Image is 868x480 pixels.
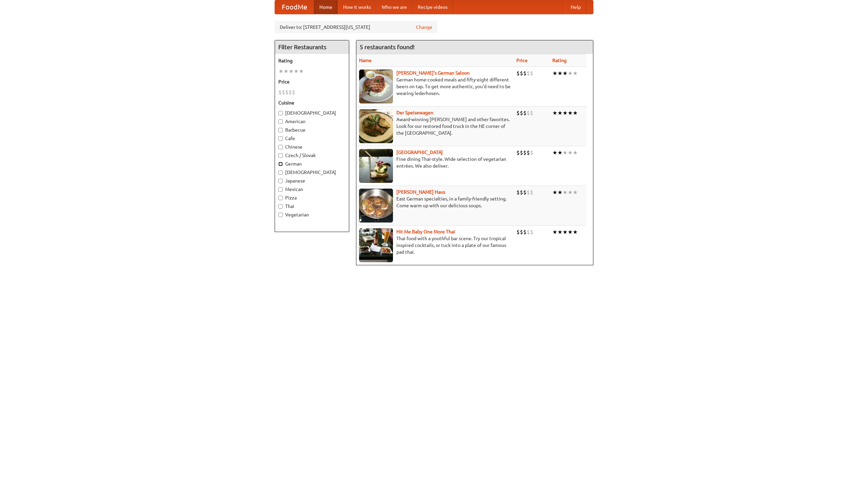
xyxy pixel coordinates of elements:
li: ★ [552,70,557,77]
a: Change [416,24,432,31]
li: ★ [552,109,557,117]
li: $ [285,89,289,96]
li: $ [278,89,282,96]
p: East German specialties, in a family-friendly setting. Come warm up with our delicious soups. [359,195,511,209]
input: Mexican [278,187,283,192]
li: $ [292,89,295,96]
p: Thai food with a youthful bar scene. Try our tropical inspired cocktails, or tuck into a plate of... [359,235,511,255]
input: [DEMOGRAPHIC_DATA] [278,111,283,115]
div: Deliver to: [STREET_ADDRESS][US_STATE] [275,21,437,33]
li: $ [516,228,520,236]
input: American [278,119,283,124]
li: $ [530,149,533,156]
ng-pluralize: 5 restaurants found! [360,44,415,50]
li: ★ [552,189,557,196]
li: ★ [299,68,304,75]
li: ★ [568,70,573,77]
img: kohlhaus.jpg [359,189,393,223]
a: [GEOGRAPHIC_DATA] [396,150,443,155]
a: Name [359,58,372,63]
label: Pizza [278,194,346,201]
img: esthers.jpg [359,70,393,103]
li: $ [530,70,533,77]
li: ★ [552,228,557,236]
li: $ [516,70,520,77]
a: FoodMe [275,0,314,14]
li: ★ [552,149,557,156]
li: ★ [557,70,563,77]
li: ★ [563,70,568,77]
label: American [278,118,346,125]
li: ★ [568,189,573,196]
li: ★ [568,109,573,117]
li: $ [530,228,533,236]
li: ★ [573,109,578,117]
li: ★ [563,228,568,236]
li: ★ [557,189,563,196]
li: $ [530,109,533,117]
li: $ [530,189,533,196]
a: [PERSON_NAME]'s German Saloon [396,70,470,76]
p: German home-cooked meals and fifty-eight different beers on tap. To get more authentic, you'd nee... [359,76,511,97]
li: $ [520,109,523,117]
input: Pizza [278,196,283,200]
li: $ [516,109,520,117]
label: Chinese [278,143,346,150]
li: $ [527,109,530,117]
label: [DEMOGRAPHIC_DATA] [278,110,346,116]
li: $ [520,189,523,196]
input: Japanese [278,179,283,183]
li: $ [527,189,530,196]
a: How it works [338,0,376,14]
a: Recipe videos [412,0,453,14]
h5: Rating [278,57,346,64]
li: $ [527,149,530,156]
label: [DEMOGRAPHIC_DATA] [278,169,346,176]
label: Thai [278,203,346,210]
li: ★ [278,68,283,75]
input: German [278,162,283,166]
a: [PERSON_NAME] Haus [396,189,445,195]
li: ★ [289,68,294,75]
li: ★ [573,70,578,77]
li: ★ [563,109,568,117]
li: $ [282,89,285,96]
li: ★ [283,68,289,75]
li: $ [520,149,523,156]
li: $ [520,70,523,77]
li: ★ [573,228,578,236]
img: satay.jpg [359,149,393,183]
li: ★ [557,109,563,117]
a: Rating [552,58,567,63]
input: Czech / Slovak [278,153,283,158]
label: Vegetarian [278,211,346,218]
input: [DEMOGRAPHIC_DATA] [278,170,283,175]
img: babythai.jpg [359,228,393,262]
li: ★ [563,189,568,196]
li: $ [516,189,520,196]
label: German [278,160,346,167]
p: Fine dining Thai-style. Wide selection of vegetarian entrées. We also deliver. [359,156,511,169]
li: ★ [557,228,563,236]
li: $ [520,228,523,236]
li: $ [527,228,530,236]
li: $ [289,89,292,96]
li: ★ [557,149,563,156]
li: ★ [573,189,578,196]
li: ★ [568,149,573,156]
li: $ [523,149,527,156]
input: Cafe [278,136,283,141]
a: Der Speisewagen [396,110,433,115]
label: Mexican [278,186,346,193]
h4: Filter Restaurants [275,40,349,54]
li: ★ [573,149,578,156]
li: $ [523,189,527,196]
a: Hit Me Baby One More Thai [396,229,455,234]
li: ★ [568,228,573,236]
li: $ [516,149,520,156]
img: speisewagen.jpg [359,109,393,143]
a: Who we are [376,0,412,14]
